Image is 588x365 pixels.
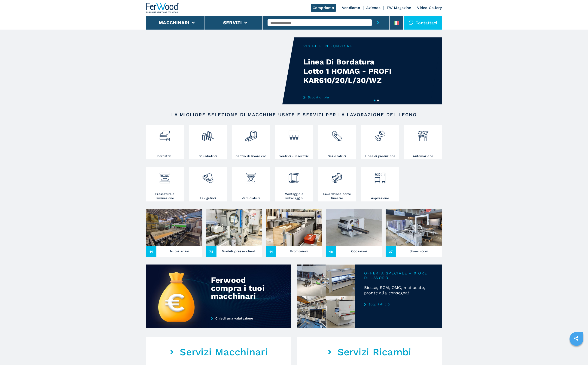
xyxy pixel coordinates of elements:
h3: Sezionatrici [328,154,346,158]
img: foratrici_inseritrici_2.png [288,126,300,142]
h3: Nuovi arrivi [170,248,189,254]
a: Compriamo [311,4,336,12]
img: pressa-strettoia.png [159,168,171,184]
img: Nuovi arrivi [146,209,202,246]
h3: Verniciatura [242,196,260,200]
span: 75 [206,246,216,257]
img: automazione.png [417,126,429,142]
img: Visibili presso clienti [206,209,262,246]
h3: Lavorazione porte finestre [320,192,355,200]
h3: Automazione [413,154,433,158]
a: Squadratrici [189,125,227,159]
a: Centro di lavoro cnc [232,125,270,159]
a: Sezionatrici [318,125,356,159]
a: FW Magazine [387,6,411,10]
img: Ferwood [146,3,180,13]
a: sharethis [570,333,582,344]
h3: Occasioni [351,248,367,254]
a: Nuovi arrivi14Nuovi arrivi [146,209,202,257]
a: Chiedi una valutazione [211,316,275,320]
div: Ferwood compra i tuoi macchinari [211,276,271,300]
a: Aspirazione [361,167,399,201]
h3: Linee di produzione [365,154,396,158]
button: submit-button [372,16,384,30]
a: Levigatrici [189,167,227,201]
h3: Pressatura e laminazione [147,192,183,200]
h3: Centro di lavoro cnc [235,154,266,158]
img: Ferwood compra i tuoi macchinari [146,265,291,328]
a: Pressatura e laminazione [146,167,184,201]
img: squadratrici_2.png [202,126,214,142]
a: Scopri di più [303,95,394,99]
a: Scopri di più [364,302,433,306]
span: 14 [146,246,157,257]
h3: Squadratrici [199,154,217,158]
img: sezionatrici_2.png [331,126,343,142]
a: Montaggio e imballaggio [275,167,313,201]
div: Contattaci [404,16,442,30]
img: bordatrici_1.png [159,126,171,142]
a: Automazione [404,125,442,159]
img: Contattaci [408,20,413,25]
img: verniciatura_1.png [245,168,257,184]
img: Show room [386,209,442,246]
h3: Montaggio e imballaggio [276,192,311,200]
h3: Visibili presso clienti [222,248,256,254]
h3: Aspirazione [371,196,389,200]
img: Occasioni [326,209,382,246]
a: Promozioni14Promozioni [266,209,322,257]
a: Azienda [366,6,381,10]
img: aspirazione_1.png [374,168,386,184]
img: levigatrici_2.png [202,168,214,184]
span: 37 [386,246,396,257]
h3: Promozioni [290,248,308,254]
a: Visibili presso clienti75Visibili presso clienti [206,209,262,257]
img: Promozioni [266,209,322,246]
img: linee_di_produzione_2.png [374,126,386,142]
a: Show room37Show room [386,209,442,257]
em: Servizi Macchinari [180,346,268,358]
video: Your browser does not support the video tag. [146,37,294,104]
h2: LA MIGLIORE SELEZIONE DI MACCHINE USATE E SERVIZI PER LA LAVORAZIONE DEL LEGNO [161,112,427,117]
a: Occasioni48Occasioni [326,209,382,257]
a: Video Gallery [417,6,442,10]
img: centro_di_lavoro_cnc_2.png [245,126,257,142]
img: Biesse, SCM, OMC, mai usate, pronte alla consegna! [297,265,355,328]
a: Foratrici - inseritrici [275,125,313,159]
a: Lavorazione porte finestre [318,167,356,201]
button: 1 [374,100,375,101]
img: montaggio_imballaggio_2.png [288,168,300,184]
span: 14 [266,246,276,257]
em: Servizi Ricambi [338,346,411,358]
button: 2 [377,100,379,101]
a: Bordatrici [146,125,184,159]
a: Linee di produzione [361,125,399,159]
a: Verniciatura [232,167,270,201]
a: Vendiamo [342,6,360,10]
button: Servizi [223,20,242,25]
h3: Foratrici - inseritrici [278,154,310,158]
h3: Bordatrici [157,154,173,158]
h3: Show room [410,248,428,254]
img: lavorazione_porte_finestre_2.png [331,168,343,184]
button: Macchinari [159,20,189,25]
h3: Levigatrici [200,196,216,200]
span: 48 [326,246,336,257]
